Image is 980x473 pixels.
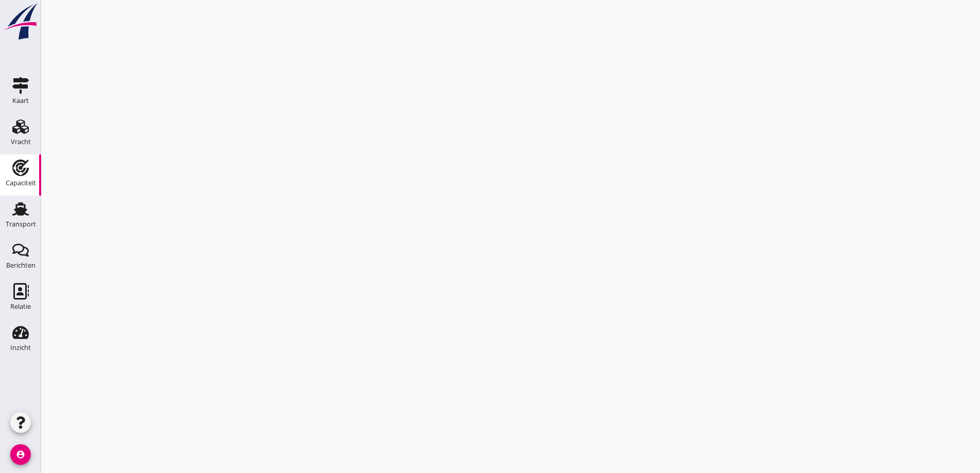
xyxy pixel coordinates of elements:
[10,444,31,465] i: account_circle
[2,3,39,41] img: logo-small.a267ee39.svg
[12,97,29,104] div: Kaart
[6,221,36,227] div: Transport
[10,344,31,351] div: Inzicht
[10,303,31,310] div: Relatie
[6,180,36,186] div: Capaciteit
[11,138,31,145] div: Vracht
[6,262,35,269] div: Berichten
